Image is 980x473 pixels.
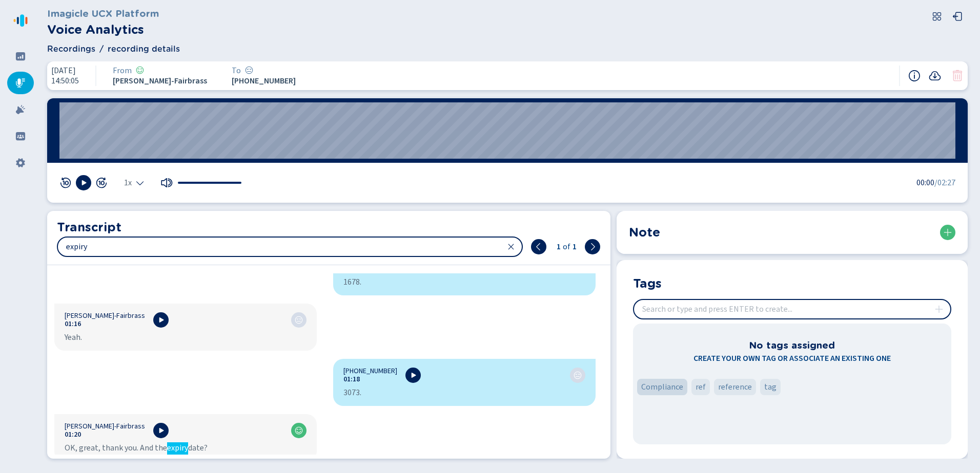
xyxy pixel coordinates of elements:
[167,442,188,455] mark: expiry
[79,179,88,187] svg: play
[749,338,835,352] h3: No tags assigned
[124,179,132,187] span: 1x
[108,43,180,55] span: recording details
[7,72,34,94] div: Recordings
[929,70,941,82] button: Recording download
[531,239,546,254] button: previous (shift + ENTER)
[718,381,752,393] span: reference
[124,179,144,187] div: Select the playback speed
[343,388,585,398] div: 3073.
[160,177,173,189] button: Mute
[65,320,81,328] button: 01:16
[47,20,159,39] h2: Voice Analytics
[764,381,777,393] span: tag
[15,104,26,115] svg: alarm-filled
[160,177,173,189] svg: volume-up-fill
[935,305,943,313] svg: plus
[65,443,307,453] div: OK, great, thank you. And the date?
[113,66,132,75] span: From
[561,241,570,253] span: of
[714,379,756,395] div: Tag 'reference'
[929,70,941,82] svg: cloud-arrow-down-fill
[51,66,79,75] span: [DATE]
[47,6,159,20] h3: Imagicle UCX Platform
[95,177,108,189] svg: jump-forward
[232,76,296,85] span: [PHONE_NUMBER]
[691,379,710,395] div: Tag 'ref'
[157,426,165,435] svg: play
[65,332,307,342] div: Yeah.
[343,367,397,375] span: [PHONE_NUMBER]
[59,177,72,189] button: skip 10 sec rev [Hotkey: arrow-left]
[908,70,921,82] svg: info-circle
[232,66,241,75] span: To
[693,352,891,364] span: Create your own tag or associate an existing one
[51,76,79,85] span: 14:50:05
[47,43,95,55] span: Recordings
[908,70,921,82] button: Recording information
[7,152,34,174] div: Settings
[574,371,582,379] svg: icon-emoji-neutral
[7,45,34,68] div: Dashboard
[916,177,934,189] span: 00:00
[76,175,91,190] button: Play [Hotkey: spacebar]
[574,371,582,379] div: Neutral sentiment
[696,381,706,393] span: ref
[59,177,72,189] svg: jump-back
[65,422,145,431] span: [PERSON_NAME]-Fairbrass
[295,316,303,324] svg: icon-emoji-neutral
[944,228,952,236] svg: plus
[934,177,955,189] span: /02:27
[15,131,26,141] svg: groups-filled
[136,66,144,74] svg: icon-emoji-smile
[295,426,303,435] div: Positive sentiment
[7,98,34,121] div: Alarms
[570,241,577,253] span: 1
[588,243,597,251] svg: chevron-right
[507,243,515,251] svg: close
[65,312,145,320] span: [PERSON_NAME]-Fairbrass
[585,239,600,254] button: next (ENTER)
[295,316,303,324] div: Neutral sentiment
[113,76,207,85] span: [PERSON_NAME]-Fairbrass
[136,179,144,187] svg: chevron-down
[951,70,964,82] svg: trash-fill
[343,277,585,287] div: 1678.
[952,11,963,21] svg: box-arrow-left
[951,70,964,82] button: Your role doesn't allow you to delete this conversation
[634,300,950,318] input: Search or type and press ENTER to create...
[58,238,522,256] input: search for keyword, phrases or speaker in the transcription...
[95,177,108,189] button: skip 10 sec fwd [Hotkey: arrow-right]
[343,375,360,383] button: 01:18
[245,66,253,75] div: Neutral sentiment
[65,431,81,439] button: 01:20
[629,223,660,242] h2: Note
[535,243,543,251] svg: chevron-left
[555,241,561,253] span: 1
[641,381,683,393] span: Compliance
[15,78,26,88] svg: mic-fill
[15,51,26,61] svg: dashboard-filled
[157,316,165,324] svg: play
[57,218,600,236] h2: Transcript
[136,66,144,75] div: Positive sentiment
[409,371,417,379] svg: play
[7,125,34,147] div: Groups
[295,426,303,435] svg: icon-emoji-smile
[633,274,662,291] h2: Tags
[760,379,781,395] div: Tag 'tag'
[637,379,687,395] div: Tag 'Compliance'
[245,66,253,74] svg: icon-emoji-neutral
